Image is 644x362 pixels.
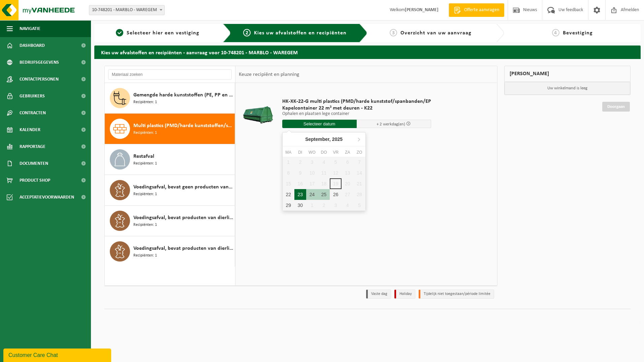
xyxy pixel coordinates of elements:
[306,149,318,156] div: wo
[366,290,391,299] li: Vaste dag
[306,200,318,211] div: 1
[400,30,472,36] span: Overzicht van uw aanvraag
[332,137,343,142] i: 2025
[243,29,251,36] span: 2
[462,7,501,13] span: Offerte aanvragen
[254,30,347,36] span: Kies uw afvalstoffen en recipiënten
[116,29,123,36] span: 1
[133,91,233,99] span: Gemengde harde kunststoffen (PE, PP en PVC), recycleerbaar (industrieel)
[377,122,405,126] span: + 2 werkdag(en)
[20,138,45,155] span: Rapportage
[552,29,559,36] span: 4
[330,200,342,211] div: 3
[294,189,306,200] div: 23
[302,134,345,145] div: September,
[20,20,40,37] span: Navigatie
[318,189,330,200] div: 25
[294,200,306,211] div: 30
[449,3,504,17] a: Offerte aanvragen
[20,104,46,121] span: Contracten
[318,149,330,156] div: do
[20,88,45,104] span: Gebruikers
[133,191,157,198] span: Recipiënten: 1
[283,189,294,200] div: 22
[3,347,112,362] iframe: chat widget
[133,99,157,105] span: Recipiënten: 1
[105,83,235,114] button: Gemengde harde kunststoffen (PE, PP en PVC), recycleerbaar (industrieel) Recipiënten: 1
[20,71,59,88] span: Contactpersonen
[394,290,415,299] li: Holiday
[330,189,342,200] div: 26
[133,122,233,130] span: Multi plastics (PMD/harde kunststoffen/spanbanden/EPS/folie naturel/folie gemengd)
[282,112,431,116] p: Ophalen en plaatsen lege container
[98,29,218,37] a: 1Selecteer hier een vestiging
[89,5,165,15] span: 10-748201 - MARBLO - WAREGEM
[133,160,157,167] span: Recipiënten: 1
[294,149,306,156] div: di
[282,105,431,112] span: Kapelcontainer 22 m³ met deuren - K22
[20,121,40,138] span: Kalender
[235,66,303,83] div: Keuze recipiënt en planning
[94,46,641,59] h2: Kies uw afvalstoffen en recipiënten - aanvraag voor 10-748201 - MARBLO - WAREGEM
[563,30,593,36] span: Bevestiging
[353,149,365,156] div: zo
[133,152,154,160] span: Restafval
[105,236,235,267] button: Voedingsafval, bevat producten van dierlijke oorsprong, onverpakt, categorie 3 Recipiënten: 1
[283,149,294,156] div: ma
[283,200,294,211] div: 29
[342,149,353,156] div: za
[318,200,330,211] div: 2
[105,114,235,144] button: Multi plastics (PMD/harde kunststoffen/spanbanden/EPS/folie naturel/folie gemengd) Recipiënten: 1
[133,244,233,252] span: Voedingsafval, bevat producten van dierlijke oorsprong, onverpakt, categorie 3
[419,290,494,299] li: Tijdelijk niet toegestaan/période limitée
[105,175,235,206] button: Voedingsafval, bevat geen producten van dierlijke oorsprong, gemengde verpakking (exclusief glas)...
[282,120,357,128] input: Selecteer datum
[20,172,50,189] span: Product Shop
[133,130,157,136] span: Recipiënten: 1
[127,30,199,36] span: Selecteer hier een vestiging
[330,149,342,156] div: vr
[133,252,157,259] span: Recipiënten: 1
[133,183,233,191] span: Voedingsafval, bevat geen producten van dierlijke oorsprong, gemengde verpakking (exclusief glas)
[306,189,318,200] div: 24
[20,54,59,71] span: Bedrijfsgegevens
[105,206,235,236] button: Voedingsafval, bevat producten van dierlijke oorsprong, gemengde verpakking (exclusief glas), cat...
[405,7,439,12] strong: [PERSON_NAME]
[133,214,233,222] span: Voedingsafval, bevat producten van dierlijke oorsprong, gemengde verpakking (exclusief glas), cat...
[20,155,48,172] span: Documenten
[282,98,431,105] span: HK-XK-22-G multi plastics (PMD/harde kunststof/spanbanden/EP
[105,144,235,175] button: Restafval Recipiënten: 1
[89,5,164,15] span: 10-748201 - MARBLO - WAREGEM
[133,222,157,228] span: Recipiënten: 1
[108,69,232,80] input: Materiaal zoeken
[20,189,74,206] span: Acceptatievoorwaarden
[504,66,631,82] div: [PERSON_NAME]
[20,37,45,54] span: Dashboard
[602,102,630,112] a: Doorgaan
[390,29,397,36] span: 3
[505,82,631,95] p: Uw winkelmand is leeg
